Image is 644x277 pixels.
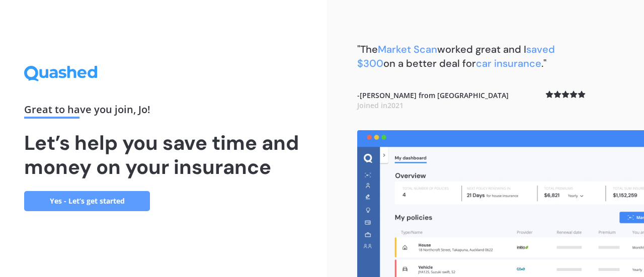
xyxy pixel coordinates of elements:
b: - [PERSON_NAME] from [GEOGRAPHIC_DATA] [357,90,509,110]
span: Market Scan [378,43,437,56]
span: car insurance [476,57,541,70]
img: dashboard.webp [357,130,644,277]
a: Yes - Let’s get started [24,191,150,211]
b: "The worked great and I on a better deal for ." [357,43,555,70]
span: Joined in 2021 [357,101,404,110]
h1: Let’s help you save time and money on your insurance [24,131,303,179]
div: Great to have you join , Jo ! [24,105,303,119]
